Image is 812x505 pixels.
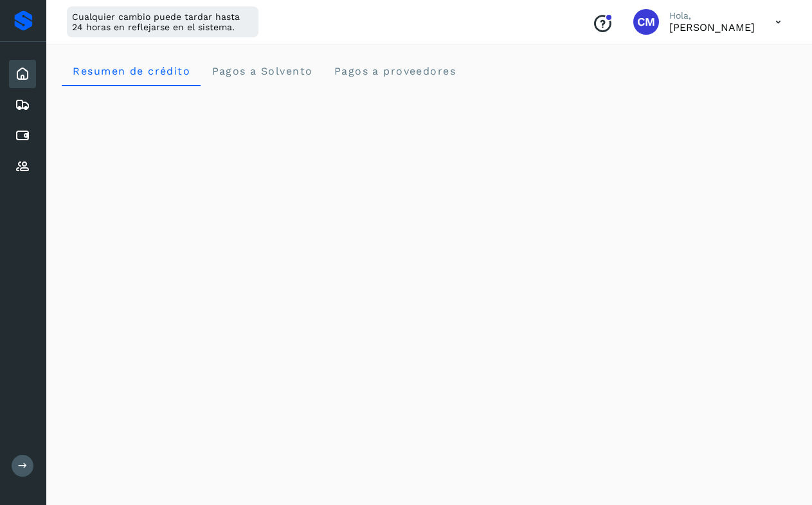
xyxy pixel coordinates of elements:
[9,152,36,181] div: Proveedores
[669,10,755,21] p: Hola,
[9,60,36,88] div: Inicio
[211,65,312,77] span: Pagos a Solvento
[333,65,456,77] span: Pagos a proveedores
[67,6,258,37] div: Cualquier cambio puede tardar hasta 24 horas en reflejarse en el sistema.
[9,122,36,150] div: Cuentas por pagar
[72,65,190,77] span: Resumen de crédito
[9,91,36,119] div: Embarques
[669,21,755,33] p: Cynthia Mendoza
